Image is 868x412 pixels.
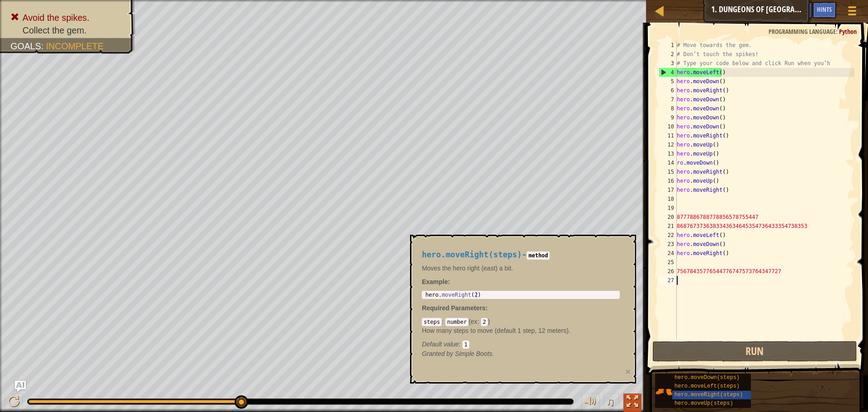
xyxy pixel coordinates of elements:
em: Simple Boots. [422,350,494,357]
span: Default value [422,341,459,348]
code: number [445,318,468,326]
code: 1 [462,341,469,349]
span: Required Parameters [422,304,486,312]
span: Example [422,278,448,285]
div: ( ) [422,317,620,349]
button: × [625,367,631,376]
code: steps [422,318,442,326]
span: : [486,304,488,312]
p: Moves the hero right (east) a bit. [422,264,620,273]
h4: - [422,251,620,259]
span: : [459,341,462,348]
code: 2 [481,318,488,326]
span: : [442,318,445,325]
code: method [527,251,550,260]
span: : [477,318,481,325]
p: How many steps to move (default 1 step, 12 meters). [422,326,620,335]
span: ex [471,318,477,325]
strong: : [422,278,450,285]
span: Granted by [422,350,455,357]
span: hero.moveRight(steps) [422,250,522,259]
